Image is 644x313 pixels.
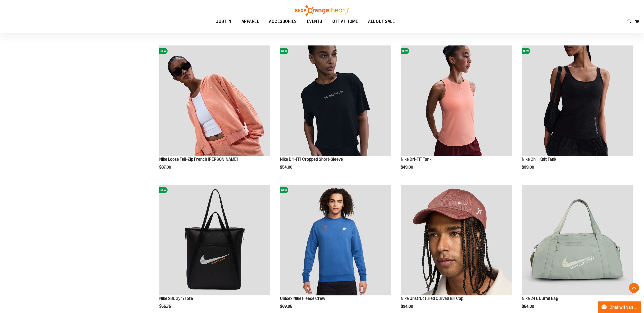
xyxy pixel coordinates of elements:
[280,185,391,296] a: Unisex Nike Fleece CrewNEW
[522,45,633,156] img: Nike Chill Knit Tank
[522,48,530,54] span: NEW
[519,43,635,182] div: product
[522,304,535,309] span: $54.00
[629,283,639,293] button: Back To Top
[401,185,512,296] a: Nike Unstructured Curved Bill Cap
[522,185,633,295] img: Nike 24 L Duffel Bag
[159,185,270,296] a: Nike 28L Gym ToteNEW
[159,296,193,301] a: Nike 28L Gym Tote
[401,157,431,162] a: Nike Dri-FIT Tank
[277,43,393,182] div: product
[159,187,168,193] span: NEW
[522,165,535,170] span: $39.00
[159,185,270,295] img: Nike 28L Gym Tote
[157,43,273,182] div: product
[159,45,270,157] a: Nike Loose Full-Zip French Terry HoodieNEW
[280,187,288,193] span: NEW
[522,296,558,301] a: Nike 24 L Duffel Bag
[269,16,297,27] span: ACCESSORIES
[159,157,238,162] a: Nike Loose Full-Zip French [PERSON_NAME]
[522,185,633,296] a: Nike 24 L Duffel Bag
[280,45,391,157] a: Nike Dri-FIT Cropped Short-SleeveNEW
[280,296,325,301] a: Unisex Nike Fleece Crew
[280,304,293,309] span: $69.95
[280,157,343,162] a: Nike Dri-FIT Cropped Short-Sleeve
[401,45,512,157] a: Nike Dri-FIT TankNEW
[159,165,172,170] span: $87.00
[401,45,512,156] img: Nike Dri-FIT Tank
[216,16,231,27] span: JUST IN
[522,157,556,162] a: Nike Chill Knit Tank
[398,43,514,182] div: product
[598,301,641,313] button: Chat with an Expert
[280,45,391,156] img: Nike Dri-FIT Cropped Short-Sleeve
[242,16,259,27] span: APPAREL
[280,48,288,54] span: NEW
[280,165,293,170] span: $54.00
[401,296,463,301] a: Nike Unstructured Curved Bill Cap
[401,165,414,170] span: $49.00
[307,16,322,27] span: EVENTS
[159,45,270,156] img: Nike Loose Full-Zip French Terry Hoodie
[332,16,358,27] span: OTF AT HOME
[401,185,512,295] img: Nike Unstructured Curved Bill Cap
[159,48,168,54] span: NEW
[401,48,409,54] span: NEW
[280,185,391,295] img: Unisex Nike Fleece Crew
[294,5,350,16] img: Shop Orangetheory
[610,305,638,310] span: Chat with an Expert
[368,16,395,27] span: ALL OUT SALE
[522,45,633,157] a: Nike Chill Knit TankNEW
[401,304,414,309] span: $34.00
[159,304,172,309] span: $55.75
